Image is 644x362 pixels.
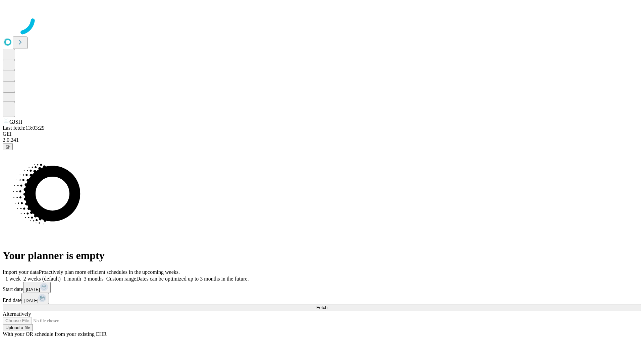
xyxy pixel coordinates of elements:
[3,249,641,262] h1: Your planner is empty
[39,269,180,275] span: Proactively plan more efficient schedules in the upcoming weeks.
[23,282,51,293] button: [DATE]
[5,276,21,282] span: 1 week
[24,298,38,303] span: [DATE]
[3,143,13,150] button: @
[63,276,81,282] span: 1 month
[26,287,40,292] span: [DATE]
[3,293,641,304] div: End date
[136,276,249,282] span: Dates can be optimized up to 3 months in the future.
[5,144,10,149] span: @
[3,304,641,311] button: Fetch
[3,311,31,317] span: Alternatively
[3,282,641,293] div: Start date
[3,131,641,137] div: GEI
[3,324,33,331] button: Upload a file
[84,276,104,282] span: 3 months
[316,305,327,310] span: Fetch
[3,137,641,143] div: 2.0.241
[106,276,136,282] span: Custom range
[3,125,45,131] span: Last fetch: 13:03:29
[9,119,22,125] span: GJSH
[3,331,107,337] span: With your OR schedule from your existing EHR
[23,276,61,282] span: 2 weeks (default)
[21,293,49,304] button: [DATE]
[3,269,39,275] span: Import your data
